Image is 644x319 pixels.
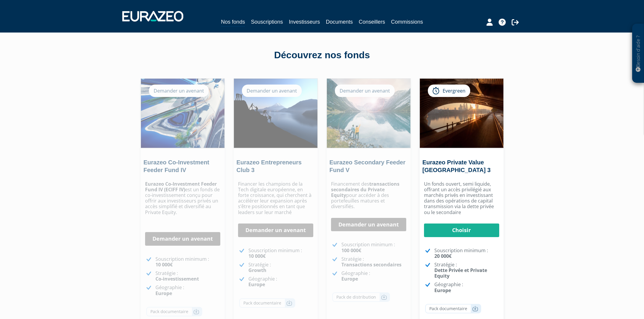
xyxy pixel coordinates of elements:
[434,253,452,259] strong: 20 000€
[145,181,217,193] strong: Eurazeo Co-Investment Feeder Fund IV (ECIFF IV)
[238,224,313,237] a: Demander un avenant
[635,27,642,80] p: Besoin d'aide ?
[341,271,406,282] p: Géographie :
[155,290,172,297] strong: Europe
[234,79,317,148] img: Eurazeo Entrepreneurs Club 3
[221,18,245,27] a: Nos fonds
[122,11,183,22] img: 1732889491-logotype_eurazeo_blanc_rvb.png
[331,181,406,210] p: Financement des pour accéder à des portefeuilles matures et diversifiés.
[155,271,220,282] p: Stratégie :
[420,79,503,148] img: Eurazeo Private Value Europe 3
[146,307,202,316] a: Pack documentaire
[248,248,313,259] p: Souscription minimum :
[434,287,451,294] strong: Europe
[428,85,470,97] div: Evergreen
[391,18,423,26] a: Commissions
[341,242,406,253] p: Souscription minimum :
[326,18,353,26] a: Documents
[341,276,358,282] strong: Europe
[341,256,406,268] p: Stratégie :
[434,248,499,259] p: Souscription minimum :
[289,18,320,26] a: Investisseurs
[331,218,406,231] a: Demander un avenant
[425,304,481,313] a: Pack documentaire
[248,276,313,287] p: Géographie :
[335,85,395,97] div: Demander un avenant
[332,292,390,302] a: Pack de distribution
[141,79,224,148] img: Eurazeo Co-Investment Feeder Fund IV
[153,48,491,62] div: Découvrez nos fonds
[237,159,302,173] a: Eurazeo Entrepreneurs Club 3
[248,262,313,273] p: Stratégie :
[424,224,499,237] a: Choisir
[434,262,499,279] p: Stratégie :
[341,261,402,268] strong: Transactions secondaires
[238,181,313,215] p: Financer les champions de la Tech digitale européenne, en forte croissance, qui cherchent à accél...
[149,85,209,97] div: Demander un avenant
[155,261,173,268] strong: 10 000€
[155,285,220,296] p: Géographie :
[423,159,491,173] a: Eurazeo Private Value [GEOGRAPHIC_DATA] 3
[144,159,209,173] a: Eurazeo Co-Investment Feeder Fund IV
[424,181,499,215] p: Un fonds ouvert, semi liquide, offrant un accès privilégié aux marchés privés en investissant dan...
[341,247,361,254] strong: 100 000€
[359,18,385,26] a: Conseillers
[155,276,199,282] strong: Co-investissement
[242,85,302,97] div: Demander un avenant
[155,256,220,268] p: Souscription minimum :
[248,253,266,259] strong: 10 000€
[331,181,399,198] strong: transactions secondaires du Private Equity
[145,232,220,246] a: Demander un avenant
[434,282,499,293] p: Géographie :
[248,281,265,288] strong: Europe
[327,79,410,148] img: Eurazeo Secondary Feeder Fund V
[145,181,220,215] p: est un fonds de co-investissement conçu pour offrir aux investisseurs privés un accès simplifié e...
[239,298,295,308] a: Pack documentaire
[251,18,283,26] a: Souscriptions
[248,267,266,273] strong: Growth
[330,159,406,173] a: Eurazeo Secondary Feeder Fund V
[434,267,487,279] strong: Dette Privée et Private Equity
